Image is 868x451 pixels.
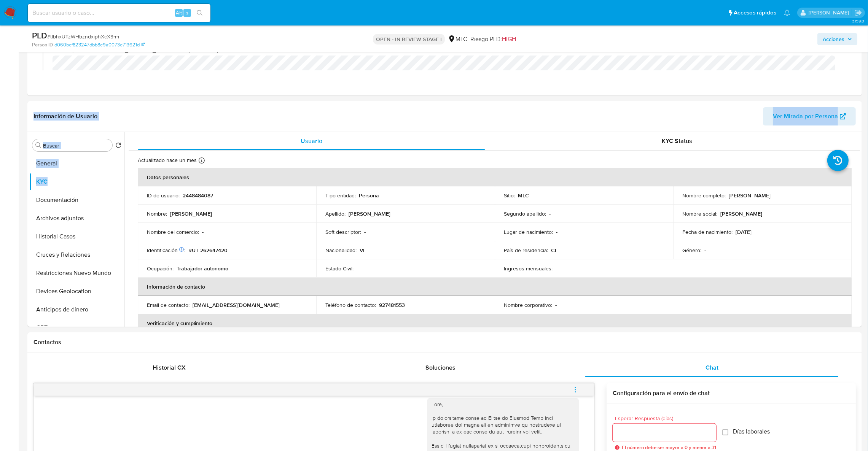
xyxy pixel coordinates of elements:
[202,229,204,235] p: -
[138,278,852,296] th: Información de contacto
[470,35,516,43] span: Riesgo PLD:
[29,191,124,209] button: Documentación
[177,265,228,272] p: Trabajador autonomo
[147,265,174,272] p: Ocupación :
[29,264,124,282] button: Restricciones Nuevo Mundo
[854,9,862,17] a: Salir
[170,210,212,217] p: [PERSON_NAME]
[504,210,546,217] p: Segundo apellido :
[176,9,182,16] span: Alt
[301,137,322,145] span: Usuario
[29,246,124,264] button: Cruces y Relaciones
[556,229,557,235] p: -
[325,210,346,217] p: Apellido :
[379,302,405,308] p: 927481553
[138,157,197,164] p: Actualizado hace un mes
[504,247,548,254] p: País de residencia :
[682,247,701,254] p: Género :
[733,428,770,435] span: Días laborales
[193,302,280,308] p: [EMAIL_ADDRESS][DOMAIN_NAME]
[192,8,207,18] button: search-icon
[722,429,728,435] input: Días laborales
[186,9,188,16] span: s
[682,192,726,199] p: Nombre completo :
[147,192,180,199] p: ID de usuario :
[662,137,693,145] span: KYC Status
[551,247,557,254] p: CL
[349,210,390,217] p: [PERSON_NAME]
[115,142,121,151] button: Volver al orden por defecto
[817,33,857,45] button: Acciones
[360,247,366,254] p: VE
[147,247,185,254] p: Identificación :
[555,302,557,308] p: -
[29,209,124,227] button: Archivos adjuntos
[706,363,718,372] span: Chat
[518,192,529,199] p: MLC
[138,314,852,332] th: Verificación y cumplimiento
[325,302,376,308] p: Teléfono de contacto :
[29,227,124,246] button: Historial Casos
[138,168,852,186] th: Datos personales
[504,192,515,199] p: Sitio :
[29,282,124,300] button: Devices Geolocation
[763,107,856,125] button: Ver Mirada por Persona
[183,192,213,199] p: 2448484087
[704,247,706,254] p: -
[54,41,145,48] a: d060bef823247dbb8e9a0073e713621d
[720,210,762,217] p: [PERSON_NAME]
[734,9,776,17] span: Accesos rápidos
[325,265,354,272] p: Estado Civil :
[47,33,119,40] span: # tIbhxUTzWHbzndxiphXcX9rm
[188,247,228,254] p: RUT 262647420
[325,192,356,199] p: Tipo entidad :
[373,34,445,44] p: OPEN - IN REVIEW STAGE I
[33,338,856,346] h1: Contactos
[29,300,124,319] button: Anticipos de dinero
[147,229,199,235] p: Nombre del comercio :
[549,210,551,217] p: -
[325,229,361,235] p: Soft descriptor :
[153,363,186,372] span: Historial CX
[773,107,838,125] span: Ver Mirada por Persona
[823,33,844,45] span: Acciones
[448,35,467,43] div: MLC
[556,265,557,272] p: -
[784,10,790,16] a: Notificaciones
[32,41,53,48] b: Person ID
[147,302,190,308] p: Email de contacto :
[729,192,771,199] p: [PERSON_NAME]
[35,142,41,148] button: Buscar
[563,381,588,399] button: menu-action
[504,265,553,272] p: Ingresos mensuales :
[613,389,850,397] h3: Configuración para el envío de chat
[33,113,97,120] h1: Información de Usuario
[736,229,752,235] p: [DATE]
[615,416,718,421] span: Esperar Respuesta (días)
[29,173,124,191] button: KYC
[613,428,716,438] input: days_to_wait
[28,8,210,18] input: Buscar usuario o caso...
[32,29,47,41] b: PLD
[504,302,552,308] p: Nombre corporativo :
[29,319,124,337] button: CBT
[359,192,379,199] p: Persona
[357,265,358,272] p: -
[43,142,109,149] input: Buscar
[425,363,456,372] span: Soluciones
[852,18,864,24] span: 3.158.0
[29,154,124,173] button: General
[622,445,716,450] span: El número debe ser mayor a 0 y menor a 31
[809,9,852,16] p: agustina.godoy@mercadolibre.com
[682,210,717,217] p: Nombre social :
[502,35,516,43] span: HIGH
[325,247,357,254] p: Nacionalidad :
[682,229,733,235] p: Fecha de nacimiento :
[147,210,167,217] p: Nombre :
[364,229,366,235] p: -
[504,229,553,235] p: Lugar de nacimiento :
